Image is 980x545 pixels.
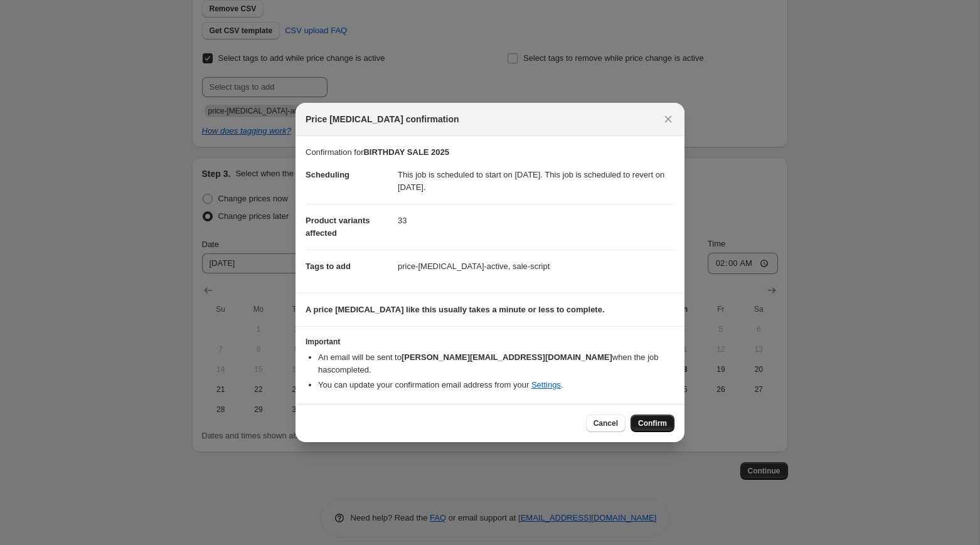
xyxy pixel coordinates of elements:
[586,415,626,432] button: Cancel
[318,379,674,391] li: You can update your confirmation email address from your .
[659,110,677,128] button: Close
[398,159,674,204] dd: This job is scheduled to start on [DATE]. This job is scheduled to revert on [DATE].
[306,216,370,238] span: Product variants affected
[638,418,667,428] span: Confirm
[398,204,674,237] dd: 33
[398,250,674,283] dd: price-[MEDICAL_DATA]-active, sale-script
[306,305,605,314] b: A price [MEDICAL_DATA] like this usually takes a minute or less to complete.
[631,415,674,432] button: Confirm
[402,352,612,362] b: [PERSON_NAME][EMAIL_ADDRESS][DOMAIN_NAME]
[306,337,674,347] h3: Important
[594,418,618,428] span: Cancel
[306,146,674,159] p: Confirmation for
[363,147,449,157] b: BIRTHDAY SALE 2025
[306,113,459,125] span: Price [MEDICAL_DATA] confirmation
[318,351,674,376] li: An email will be sent to when the job has completed .
[306,262,351,271] span: Tags to add
[531,380,561,389] a: Settings
[306,170,349,179] span: Scheduling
